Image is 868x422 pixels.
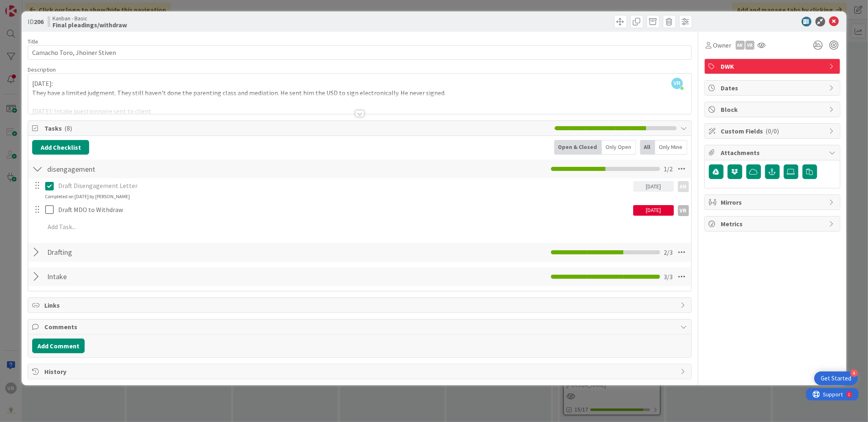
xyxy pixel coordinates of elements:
[58,205,630,214] p: Draft MDO to Withdraw
[851,370,858,377] div: 4
[32,339,85,353] button: Add Comment
[678,181,689,192] div: AN
[664,272,673,282] span: 3 / 3
[633,181,674,192] div: [DATE]
[32,140,89,155] button: Add Checklist
[45,193,130,200] div: Completed on [DATE] by [PERSON_NAME]
[28,17,44,26] span: ID
[44,322,676,332] span: Comments
[28,45,691,60] input: type card name here...
[814,372,858,385] div: Open Get Started checklist, remaining modules: 4
[664,164,673,174] span: 1 / 2
[721,219,825,229] span: Metrics
[44,123,550,133] span: Tasks
[640,140,655,155] div: All
[44,245,227,260] input: Add Checklist...
[721,61,825,71] span: DWK
[28,66,56,73] span: Description
[42,3,44,10] div: 1
[554,140,602,155] div: Open & Closed
[32,79,687,88] p: [DATE]:
[32,88,687,98] p: They have a limited judgment. They still haven't done the parenting class and mediation. He sent ...
[44,300,676,310] span: Links
[766,127,779,135] span: ( 0/0 )
[721,105,825,114] span: Block
[671,78,683,89] span: VR
[821,374,851,383] div: Get Started
[721,126,825,136] span: Custom Fields
[64,124,72,132] span: ( 8 )
[52,15,127,22] span: Kanban - Basic
[17,1,37,11] span: Support
[721,148,825,157] span: Attachments
[44,162,227,176] input: Add Checklist...
[44,367,676,376] span: History
[664,247,673,257] span: 2 / 3
[58,181,630,190] p: Draft Disengagement Letter
[44,269,227,284] input: Add Checklist...
[721,83,825,93] span: Dates
[655,140,687,155] div: Only Mine
[602,140,636,155] div: Only Open
[633,205,674,216] div: [DATE]
[52,22,127,28] b: Final pleadings/withdraw
[28,38,38,45] label: Title
[721,197,825,207] span: Mirrors
[34,17,44,26] b: 206
[736,41,745,50] div: AN
[678,205,689,216] div: VR
[746,41,754,50] div: VR
[713,40,732,50] span: Owner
